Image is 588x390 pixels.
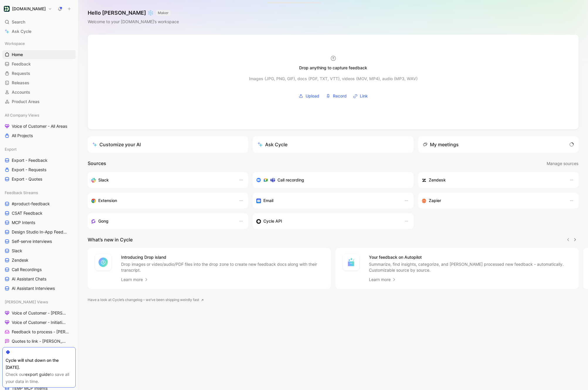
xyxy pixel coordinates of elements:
[263,218,282,225] h3: Cycle API
[5,112,39,118] span: All Company Views
[263,197,273,204] h3: Email
[422,176,563,184] div: Sync accounts and create docs
[5,299,48,305] span: [PERSON_NAME] Views
[6,371,72,385] div: Check our to save all your data in time.
[92,141,141,148] div: Customize your AI
[12,210,43,216] span: CSAT Feedback
[12,220,35,226] span: MCP Intents
[429,176,446,184] h3: Zendesk
[12,276,46,282] span: AI Assistant Chats
[88,9,179,16] h1: Hello [PERSON_NAME] ❄️
[12,6,46,11] h1: [DOMAIN_NAME]
[2,50,76,59] a: Home
[121,261,324,273] p: Drop images or video/audio/PDF files into the drop zone to create new feedback docs along with th...
[256,218,398,225] div: Sync accounts & send feedback from custom sources. Get inspired by our favorite use case
[12,133,33,139] span: All Projects
[429,197,441,204] h3: Zapier
[2,327,76,336] a: Feedback to process - [PERSON_NAME]
[88,297,204,303] a: Have a look at Cycle’s changelog – we’ve been shipping weirdly fast
[12,320,67,325] span: Voice of Customer - Initiatives
[2,246,76,255] a: Slack
[369,276,396,283] a: Learn more
[6,357,72,371] div: Cycle will shut down on the [DATE].
[2,209,76,218] a: CSAT Feedback
[296,92,321,100] button: Upload
[12,89,30,95] span: Accounts
[121,276,149,283] a: Learn more
[546,160,579,167] button: Manage sources
[88,18,179,25] div: Welcome to your [DOMAIN_NAME]’s workspace
[12,99,40,105] span: Product Areas
[2,297,76,306] div: [PERSON_NAME] Views
[12,248,22,254] span: Slack
[257,141,287,148] div: Ask Cycle
[12,257,28,263] span: Zendesk
[4,6,10,12] img: Customer.io
[2,346,76,355] a: [PERSON_NAME] - Projects
[12,176,42,182] span: Export - Quotes
[2,199,76,208] a: #product-feedback
[12,338,68,344] span: Quotes to link - [PERSON_NAME]
[423,141,459,148] div: My meetings
[547,160,578,167] span: Manage sources
[5,41,25,46] span: Workspace
[12,157,48,163] span: Export - Feedback
[2,337,76,346] a: Quotes to link - [PERSON_NAME]
[12,310,69,316] span: Voice of Customer - [PERSON_NAME]
[369,254,572,261] h4: Your feedback on Autopilot
[98,176,109,184] h3: Slack
[12,238,52,244] span: Self-serve interviews
[2,156,76,165] a: Export - Feedback
[88,160,106,167] h2: Sources
[98,218,109,225] h3: Gong
[2,165,76,174] a: Export - Requests
[98,197,117,204] h3: Extension
[5,190,38,196] span: Feedback Streams
[156,10,170,16] button: MAKER
[249,75,418,82] div: Images (JPG, PNG, GIF), docs (PDF, TXT, VTT), videos (MOV, MP4), audio (MP3, WAV)
[12,19,25,26] span: Search
[12,70,30,76] span: Requests
[306,93,319,100] span: Upload
[2,5,53,13] button: Customer.io[DOMAIN_NAME]
[324,92,349,100] button: Record
[12,229,68,235] span: Design Studio In-App Feedback
[2,18,76,26] div: Search
[2,318,76,327] a: Voice of Customer - Initiatives
[88,236,133,243] h2: What’s new in Cycle
[25,372,50,377] a: export guide
[91,218,233,225] div: Capture feedback from your incoming calls
[12,61,31,67] span: Feedback
[12,80,29,86] span: Releases
[2,27,76,36] a: Ask Cycle
[253,136,413,153] button: Ask Cycle
[121,254,324,261] h4: Introducing Drop island
[12,201,50,207] span: #product-feedback
[2,111,76,140] div: All Company ViewsVoice of Customer - All AreasAll Projects
[12,28,31,35] span: Ask Cycle
[333,93,347,100] span: Record
[2,145,76,184] div: ExportExport - FeedbackExport - RequestsExport - Quotes
[351,92,370,100] button: Link
[12,329,69,335] span: Feedback to process - [PERSON_NAME]
[2,228,76,236] a: Design Studio In-App Feedback
[2,188,76,293] div: Feedback Streams#product-feedbackCSAT FeedbackMCP IntentsDesign Studio In-App FeedbackSelf-serve ...
[360,93,368,100] span: Link
[12,167,46,173] span: Export - Requests
[2,175,76,184] a: Export - Quotes
[5,146,17,152] span: Export
[2,60,76,68] a: Feedback
[91,176,233,184] div: Sync your accounts, send feedback and get updates in Slack
[12,123,67,129] span: Voice of Customer - All Areas
[2,39,76,48] div: Workspace
[12,52,23,58] span: Home
[91,197,233,204] div: Capture feedback from anywhere on the web
[2,237,76,246] a: Self-serve interviews
[256,176,405,184] div: Record & transcribe meetings from Zoom, Meet & Teams.
[422,197,563,204] div: Capture feedback from thousands of sources with Zapier (survey results, recordings, sheets, etc).
[2,309,76,317] a: Voice of Customer - [PERSON_NAME]
[277,176,304,184] h3: Call recording
[2,284,76,293] a: AI Assistant Interviews
[2,188,76,197] div: Feedback Streams
[2,145,76,154] div: Export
